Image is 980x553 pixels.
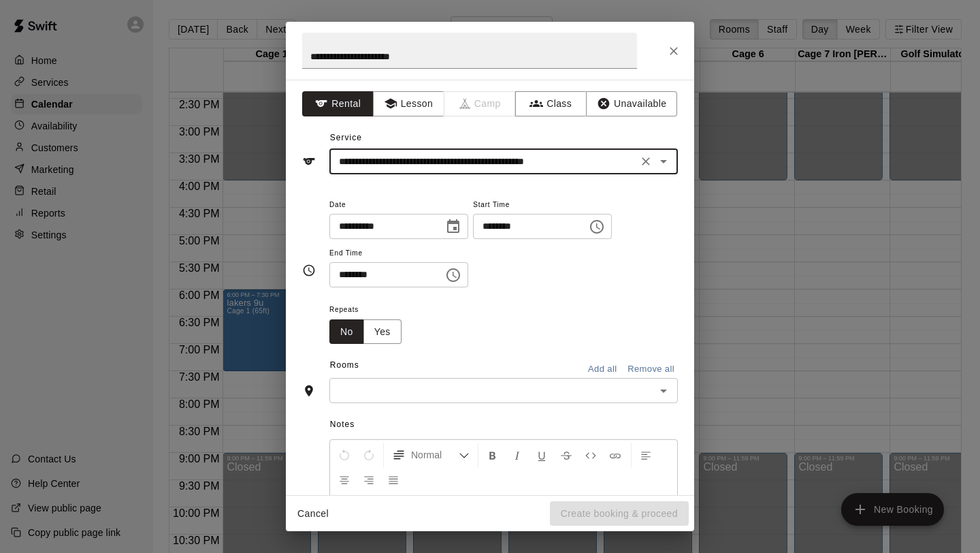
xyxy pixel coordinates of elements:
button: No [329,319,364,345]
button: Choose date, selected date is Aug 12, 2025 [440,213,467,240]
span: Normal [411,448,459,462]
button: Class [515,91,587,116]
button: Undo [333,443,356,467]
svg: Timing [302,264,316,277]
button: Add all [581,359,624,380]
button: Unavailable [586,91,677,116]
button: Justify Align [382,467,405,492]
span: Service [330,133,362,142]
button: Open [654,381,673,400]
button: Insert Code [579,443,602,467]
button: Insert Link [604,443,627,467]
span: Start Time [473,196,612,215]
button: Format Underline [530,443,553,467]
button: Right Align [357,467,380,492]
button: Redo [357,443,380,467]
span: Notes [330,414,678,436]
button: Format Bold [481,443,504,467]
button: Left Align [634,443,657,467]
span: Date [329,196,468,215]
button: Cancel [291,501,335,526]
div: outlined button group [329,319,402,345]
button: Center Align [333,467,356,492]
button: Yes [363,319,402,345]
button: Format Strikethrough [555,443,578,467]
svg: Rooms [302,384,316,398]
button: Formatting Options [387,443,475,467]
svg: Service [302,155,316,168]
span: Camps can only be created in the Services page [444,91,516,116]
button: Clear [636,152,655,171]
button: Choose time, selected time is 2:00 PM [583,213,610,240]
button: Remove all [624,359,678,380]
span: Repeats [329,301,412,319]
button: Open [654,152,673,171]
button: Lesson [373,91,444,116]
span: End Time [329,244,468,263]
button: Format Italics [506,443,529,467]
button: Rental [302,91,374,116]
button: Close [661,39,686,63]
span: Rooms [330,360,359,370]
button: Choose time, selected time is 2:30 PM [440,262,467,289]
